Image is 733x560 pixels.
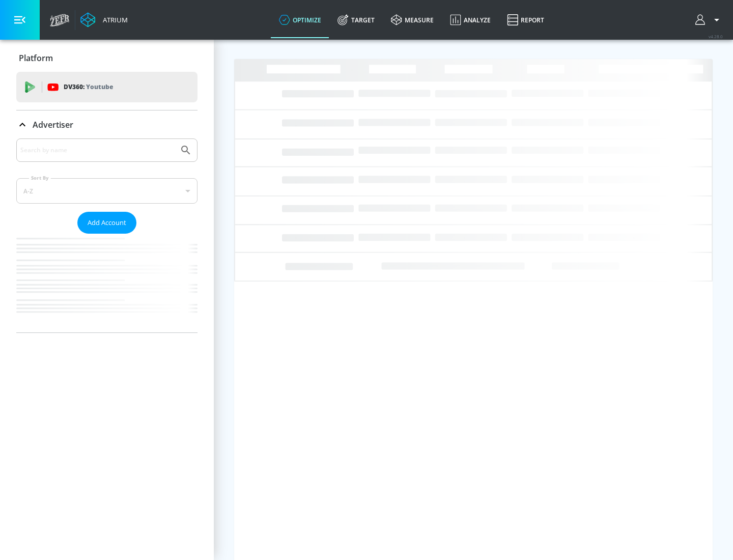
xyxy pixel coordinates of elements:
div: DV360: Youtube [16,72,198,102]
p: Platform [19,52,53,64]
a: Report [499,2,552,38]
p: DV360: [64,81,113,93]
a: optimize [271,2,329,38]
a: Target [329,2,383,38]
input: Search by name [20,144,175,157]
span: v 4.28.0 [709,34,723,39]
div: Advertiser [16,138,198,332]
a: measure [383,2,442,38]
button: Add Account [77,212,136,234]
span: Add Account [88,217,126,229]
a: Analyze [442,2,499,38]
div: Platform [16,44,198,72]
div: A-Z [16,178,198,204]
nav: list of Advertiser [16,234,198,332]
p: Advertiser [33,119,73,130]
a: Atrium [80,12,128,27]
div: Advertiser [16,110,198,139]
label: Sort By [29,175,51,181]
div: Atrium [99,15,128,24]
p: Youtube [86,81,113,92]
